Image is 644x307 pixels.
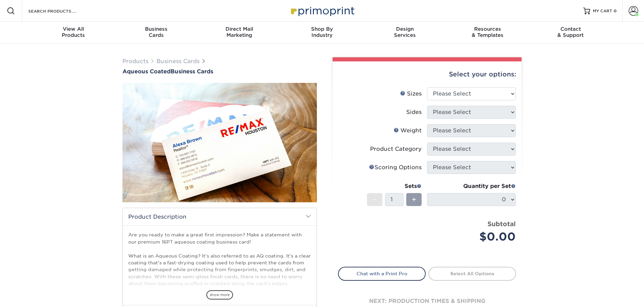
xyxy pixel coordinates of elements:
[406,108,422,116] div: Sides
[122,68,317,75] a: Aqueous CoatedBusiness Cards
[446,26,529,32] span: Resources
[198,22,281,44] a: Direct MailMarketing
[363,22,446,44] a: DesignServices
[288,3,356,18] img: Primoprint
[446,22,529,44] a: Resources& Templates
[427,182,516,190] div: Quantity per Set
[123,208,317,225] h2: Product Description
[529,26,612,38] div: & Support
[32,22,115,44] a: View AllProducts
[394,127,422,135] div: Weight
[369,163,422,172] div: Scoring Options
[122,68,171,75] span: Aqueous Coated
[432,229,516,245] div: $0.00
[115,26,198,38] div: Cards
[122,68,317,75] h1: Business Cards
[363,26,446,32] span: Design
[281,22,364,44] a: Shop ByIndustry
[115,26,198,32] span: Business
[338,61,516,87] div: Select your options:
[373,194,376,205] span: -
[446,26,529,38] div: & Templates
[400,90,422,98] div: Sizes
[487,220,516,228] strong: Subtotal
[281,26,364,38] div: Industry
[529,22,612,44] a: Contact& Support
[32,26,115,32] span: View All
[157,58,200,64] a: Business Cards
[206,290,233,299] span: show more
[363,26,446,38] div: Services
[370,145,422,153] div: Product Category
[115,22,198,44] a: BusinessCards
[198,26,281,38] div: Marketing
[198,26,281,32] span: Direct Mail
[593,8,612,14] span: MY CART
[367,182,422,190] div: Sets
[412,194,416,205] span: +
[281,26,364,32] span: Shop By
[428,267,516,280] a: Select All Options
[28,7,94,15] input: SEARCH PRODUCTS.....
[614,9,617,13] span: 0
[338,267,426,280] a: Chat with a Print Pro
[529,26,612,32] span: Contact
[32,26,115,38] div: Products
[122,58,148,64] a: Products
[122,45,317,240] img: Aqueous Coated 01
